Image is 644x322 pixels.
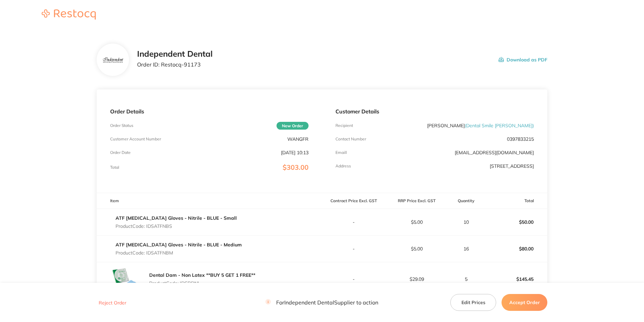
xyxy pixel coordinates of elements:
button: Reject Order [97,300,128,306]
p: $5.00 [385,219,448,225]
th: RRP Price Excl. GST [385,193,448,209]
a: Restocq logo [35,9,102,21]
img: bzV5Y2k1dA [102,57,124,63]
span: ( Dental Smile [PERSON_NAME] ) [465,123,534,129]
p: Product Code: IDSATFNBS [116,223,237,229]
p: For Independent Dental Supplier to action [265,299,378,306]
a: ATF [MEDICAL_DATA] Gloves - Nitrile - BLUE - Medium [116,242,242,248]
p: Recipient [335,123,353,128]
button: Edit Prices [450,294,496,311]
p: Contact Number [335,137,366,141]
p: Order ID: Restocq- 91173 [137,61,213,68]
a: [EMAIL_ADDRESS][DOMAIN_NAME] [455,150,534,156]
p: $145.45 [485,271,547,287]
span: New Order [277,122,309,130]
button: Download as PDF [498,49,547,70]
p: 10 [449,219,484,225]
a: ATF [MEDICAL_DATA] Gloves - Nitrile - BLUE - Small [116,215,237,221]
button: Accept Order [502,294,547,311]
img: Restocq logo [35,9,102,20]
p: $29.09 [385,276,448,282]
p: Order Status [110,123,133,128]
th: Contract Price Excl. GST [322,193,385,209]
p: - [322,246,385,251]
p: Total [110,165,119,170]
p: [STREET_ADDRESS] [490,163,534,169]
p: [DATE] 10:13 [281,150,309,155]
p: Customer Account Number [110,137,161,141]
p: Order Details [110,108,309,114]
p: Address [335,164,351,168]
p: $50.00 [485,214,547,230]
p: - [322,276,385,282]
p: Customer Details [335,108,534,114]
p: Emaill [335,150,347,155]
p: 16 [449,246,484,251]
th: Quantity [448,193,484,209]
p: 5 [449,276,484,282]
span: $303.00 [283,163,309,171]
p: $80.00 [485,241,547,257]
p: [PERSON_NAME] [427,123,534,128]
p: 0397833215 [507,136,534,142]
img: cmNpeWV1Mw [110,262,144,296]
th: Total [484,193,547,209]
h2: Independent Dental [137,49,213,59]
p: Product Code: IDSRDNL [149,280,255,286]
p: WANGFR [287,136,309,142]
p: $5.00 [385,246,448,251]
a: Dental Dam - Non Latex **BUY 5 GET 1 FREE** [149,272,255,278]
th: Item [97,193,322,209]
p: Product Code: IDSATFNBM [116,250,242,256]
p: - [322,219,385,225]
p: Order Date [110,150,131,155]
